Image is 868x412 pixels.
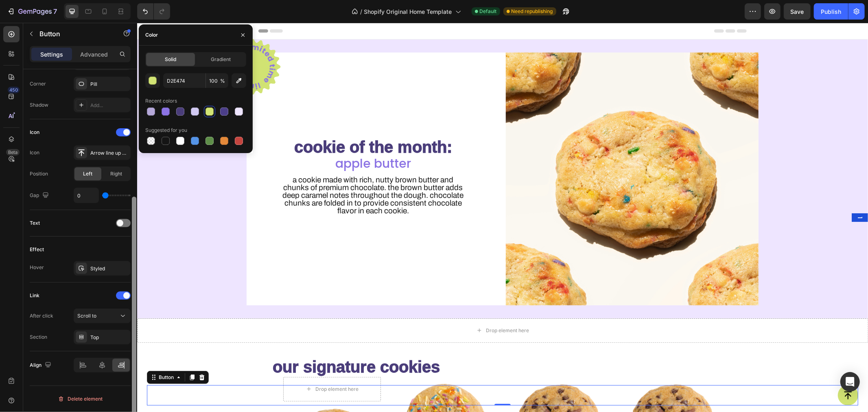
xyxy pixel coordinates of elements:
[6,149,20,156] div: Beta
[137,23,868,412] iframe: Design area
[77,313,96,319] span: Scroll to
[361,7,363,16] span: /
[109,115,362,133] h2: cookie of the month:
[30,129,39,136] div: Icon
[58,394,103,404] div: Delete element
[53,7,57,16] p: 7
[90,102,129,109] div: Add...
[369,30,621,283] img: gempages_583843440157000423-c419ffd3-1835-4e74-8191-f9f1b07941c0.jpg
[83,170,93,178] span: Left
[85,13,146,75] img: Sticker
[90,149,129,157] div: Arrow line up bold
[30,264,44,271] div: Hover
[137,3,170,20] div: Undo/Redo
[349,305,392,311] div: Drop element here
[30,219,40,227] div: Text
[163,73,206,88] input: Eg: FFFFFF
[784,3,811,20] button: Save
[30,190,50,201] div: Gap
[30,149,39,156] div: Icon
[39,29,109,39] p: Button
[821,7,841,16] div: Publish
[220,77,225,85] span: %
[109,133,362,149] h2: apple butter
[30,80,46,88] div: Corner
[364,7,452,16] span: Shopify Original Home Template
[165,56,176,63] span: Solid
[20,351,38,358] div: Button
[30,312,53,320] div: After click
[8,87,20,93] div: 450
[211,56,231,63] span: Gradient
[90,81,129,88] div: Pill
[111,170,122,178] span: Right
[145,31,158,39] div: Color
[30,246,44,253] div: Effect
[143,153,329,192] p: A cookie made with rich, nutty brown butter and chunks of premium chocolate. The brown butter add...
[791,8,804,15] span: Save
[74,188,98,203] input: Auto
[30,170,48,178] div: Position
[90,265,129,272] div: Styled
[80,50,108,59] p: Advanced
[480,8,497,15] span: Default
[90,334,129,341] div: Top
[30,292,39,299] div: Link
[30,392,131,405] button: Delete element
[40,50,63,59] p: Settings
[701,362,721,383] button: <p>Button</p>
[30,360,53,371] div: Align
[145,97,177,105] div: Recent colors
[3,3,61,20] button: 7
[840,372,860,392] div: Open Intercom Messenger
[719,194,727,196] span: 1
[145,127,187,134] div: Suggested for you
[30,333,47,341] div: Section
[814,3,848,20] button: Publish
[512,8,553,15] span: Need republishing
[74,309,131,323] button: Scroll to
[30,101,48,109] div: Shadow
